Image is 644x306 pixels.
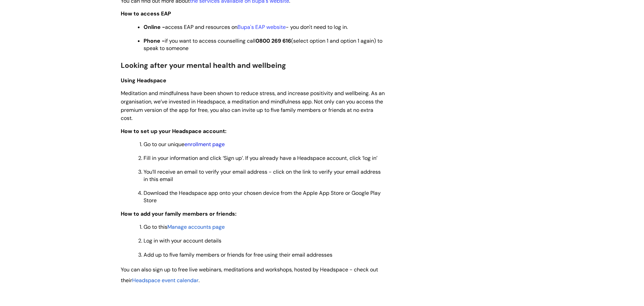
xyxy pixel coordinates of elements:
strong: How to access EAP [121,10,171,17]
span: You’ll receive an email to verify your email address - click on the link to verify your email add... [144,168,381,183]
span: Go to our unique [144,141,225,148]
a: Bupa's EAP website [237,24,286,31]
span: Meditation and mindfulness have been shown to reduce stress, and increase positivity and wellbein... [121,90,385,122]
span: Go to this [144,223,167,230]
span: Download the Headspace app onto your chosen device from the Apple App Store or Google Play Store [144,189,381,204]
strong: Online - [144,24,165,31]
a: enrollment page [184,141,225,148]
span: How to add your family members or friends: [121,210,236,217]
span: Looking after your mental health and wellbeing [121,61,286,70]
a: Manage accounts page [167,223,225,230]
span: Using Headspace [121,77,166,84]
span: You can also sign up to free live webinars, meditations and workshops, hosted by Headspace - chec... [121,266,378,284]
span: if you want to access counselling call (select option 1 and option 1 again) to speak to someone [144,37,382,52]
span: How to set up your Headspace account: [121,128,226,135]
span: access EAP and resources on - you don't need to log in. [144,24,348,31]
span: Headspace event calendar [132,277,199,284]
span: . [199,277,200,284]
strong: 0800 269 616 [256,37,291,44]
strong: Phone - [144,37,165,44]
a: Headspace event calendar [132,276,199,284]
span: Log in with your account details [144,237,221,244]
span: Add up to five family members or friends for free using their email addresses [144,251,332,258]
span: Fill in your information and click ‘Sign up’. If you already have a Headspace account, click ‘log... [144,155,377,162]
